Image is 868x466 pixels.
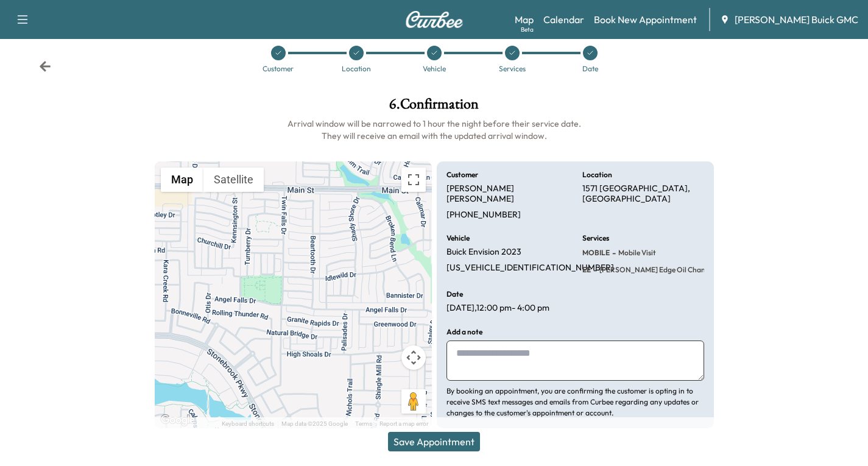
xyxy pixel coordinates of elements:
span: EE [582,265,591,275]
button: Save Appointment [388,432,480,451]
h6: Add a note [446,328,482,336]
a: Book New Appointment [594,12,697,27]
h6: Services [582,235,609,242]
h6: Date [446,291,463,298]
button: Map camera controls [401,345,426,370]
h6: Customer [446,171,478,178]
p: Buick Envision 2023 [446,247,521,258]
button: Show satellite imagery [203,168,264,192]
a: Open this area in Google Maps (opens a new window) [158,412,198,428]
h6: Location [582,171,612,178]
p: By booking an appointment, you are confirming the customer is opting in to receive SMS text messa... [446,386,704,418]
span: - [591,264,597,276]
h6: Arrival window will be narrowed to 1 hour the night before their service date. They will receive ... [155,118,714,142]
span: [PERSON_NAME] Buick GMC [735,12,858,27]
p: [DATE] , 12:00 pm - 4:00 pm [446,303,549,314]
a: MapBeta [515,12,534,27]
a: Calendar [543,12,584,27]
p: [PHONE_NUMBER] [446,210,521,221]
img: Google [158,412,198,428]
button: Toggle fullscreen view [401,168,426,192]
h6: Vehicle [446,235,470,242]
button: Show street map [161,168,203,192]
div: Services [499,65,526,72]
div: Vehicle [423,65,446,72]
span: Ewing Edge Oil Change [597,265,713,275]
img: Curbee Logo [405,11,464,28]
div: Customer [263,65,294,72]
p: [PERSON_NAME] [PERSON_NAME] [446,183,568,205]
button: Drag Pegman onto the map to open Street View [401,389,426,414]
p: [US_VEHICLE_IDENTIFICATION_NUMBER] [446,263,614,274]
div: Back [39,60,51,72]
h1: 6 . Confirmation [155,97,714,118]
span: Mobile Visit [616,248,656,258]
div: Beta [521,25,534,34]
span: MOBILE [582,248,610,258]
div: Date [582,65,598,72]
p: 1571 [GEOGRAPHIC_DATA], [GEOGRAPHIC_DATA] [582,183,704,205]
div: Location [342,65,371,72]
span: - [610,247,616,259]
